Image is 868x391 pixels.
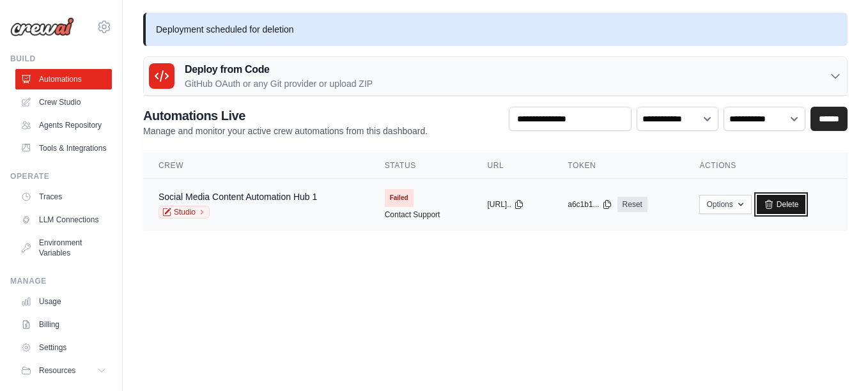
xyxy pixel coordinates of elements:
[15,187,112,207] a: Traces
[15,360,112,381] button: Resources
[15,337,112,358] a: Settings
[15,210,112,230] a: LLM Connections
[159,206,210,218] a: Studio
[39,365,75,376] span: Resources
[552,153,684,179] th: Token
[10,171,112,181] div: Operate
[185,62,373,77] h3: Deploy from Code
[699,195,751,214] button: Options
[568,199,612,210] button: a6c1b1...
[15,92,112,112] a: Crew Studio
[143,107,428,125] h2: Automations Live
[15,291,112,312] a: Usage
[185,77,373,90] p: GitHub OAuth or any Git provider or upload ZIP
[15,314,112,335] a: Billing
[617,197,647,212] a: Reset
[684,153,848,179] th: Actions
[472,153,552,179] th: URL
[804,330,868,391] iframe: Chat Widget
[15,115,112,135] a: Agents Repository
[143,13,848,46] p: Deployment scheduled for deletion
[10,276,112,286] div: Manage
[10,17,74,36] img: Logo
[143,125,428,137] p: Manage and monitor your active crew automations from this dashboard.
[15,138,112,158] a: Tools & Integrations
[369,153,472,179] th: Status
[385,189,414,207] span: Failed
[159,192,317,202] a: Social Media Content Automation Hub 1
[143,153,369,179] th: Crew
[15,233,112,263] a: Environment Variables
[10,54,112,64] div: Build
[757,195,806,214] a: Delete
[385,210,440,220] a: Contact Support
[15,69,112,89] a: Automations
